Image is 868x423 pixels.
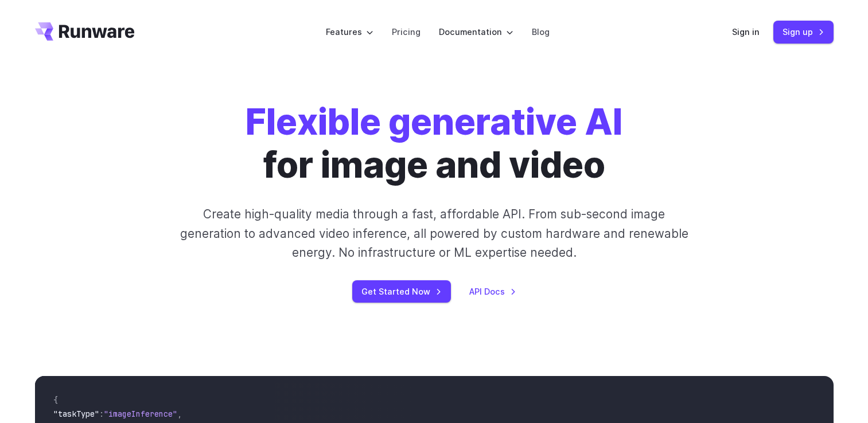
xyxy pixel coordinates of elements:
a: Pricing [392,25,421,38]
span: : [99,409,104,419]
a: Get Started Now [352,280,451,303]
span: , [177,409,182,419]
span: { [53,395,58,405]
a: Blog [532,25,550,38]
p: Create high-quality media through a fast, affordable API. From sub-second image generation to adv... [178,205,690,262]
label: Features [326,25,373,38]
span: "imageInference" [104,409,177,419]
h1: for image and video [246,101,622,186]
label: Documentation [439,25,513,38]
a: Go to / [35,22,135,41]
span: "taskType" [53,409,99,419]
a: Sign in [732,25,760,38]
a: API Docs [469,285,516,298]
a: Sign up [773,21,834,43]
strong: Flexible generative AI [246,100,622,143]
